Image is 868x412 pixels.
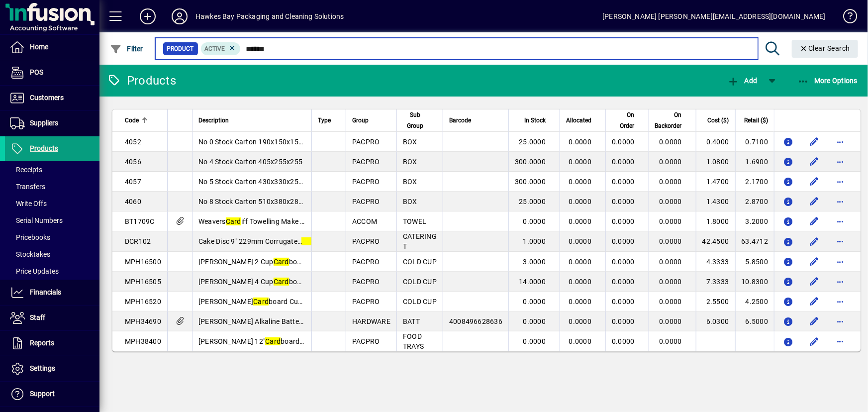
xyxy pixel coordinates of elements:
button: More options [832,274,848,290]
em: Card [265,337,281,345]
td: 0.4000 [696,132,735,152]
span: [PERSON_NAME] Alkaline Battery Size 9 V 1 [198,317,351,325]
span: Settings [30,364,55,372]
button: Profile [164,7,195,25]
span: BOX [403,198,417,206]
span: 0.0000 [612,237,635,245]
td: 42.4500 [696,231,735,252]
td: 1.4700 [696,172,735,192]
div: Group [352,115,390,126]
span: TOWEL [403,217,426,225]
td: 2.8700 [735,192,774,211]
button: Add [132,7,164,25]
span: 0.0000 [569,158,592,166]
span: 0.0000 [612,198,635,206]
button: Edit [806,294,822,309]
td: 7.3333 [696,272,735,292]
span: 0.0000 [569,337,592,345]
span: 3.0000 [523,258,546,266]
span: COLD CUP [403,298,437,306]
span: 0.0000 [659,337,682,345]
span: PACPRO [352,278,380,286]
td: 4.3333 [696,252,735,272]
button: More Options [795,72,861,90]
a: Suppliers [5,111,99,136]
a: Write Offs [5,195,99,212]
span: ACCOM [352,217,377,225]
span: Retail ($) [744,115,768,126]
span: 0.0000 [569,258,592,266]
span: In Stock [524,115,546,126]
span: On Order [612,109,635,131]
td: 5.8500 [735,252,774,272]
td: 63.4712 [735,231,774,252]
span: No 8 Stock Carton 510x380x280mm [198,198,315,206]
span: COLD CUP [403,258,437,266]
span: More Options [797,77,858,85]
span: 0.0000 [612,337,635,345]
span: Pricebooks [10,233,50,241]
span: Type [318,115,331,126]
span: Weavers iff Towelling Make Up Face Cloth Charcoal [198,217,375,225]
span: 0.0000 [569,217,592,225]
span: Product [167,44,194,54]
td: 1.6900 [735,152,774,172]
span: Stocktakes [10,250,50,258]
span: Home [30,43,48,51]
td: 10.8300 [735,272,774,292]
span: 25.0000 [519,198,546,206]
span: Barcode [449,115,471,126]
span: Cake Disc 9" 229mm Corrugated board 200 ctn [198,237,362,245]
span: Group [352,115,369,126]
span: 300.0000 [515,158,546,166]
td: 6.5000 [735,311,774,331]
span: Financials [30,288,61,296]
td: 2.1700 [735,172,774,192]
button: Filter [107,40,146,58]
span: No 5 Stock Carton 430x330x255mm [198,178,315,186]
span: 0.0000 [659,317,682,325]
span: 0.0000 [569,278,592,286]
span: Price Updates [10,267,59,275]
span: 0.0000 [612,158,635,166]
span: 0.0000 [523,217,546,225]
span: 300.0000 [515,178,546,186]
span: 0.0000 [612,258,635,266]
span: Active [205,45,225,52]
button: More options [832,313,848,329]
button: More options [832,233,848,249]
span: MPH38400 [125,337,161,345]
button: More options [832,333,848,349]
span: 0.0000 [523,317,546,325]
span: MPH16520 [125,298,161,306]
span: 0.0000 [659,138,682,146]
span: 0.0000 [612,278,635,286]
button: Edit [806,274,822,290]
button: Add [725,72,760,90]
span: On Backorder [655,109,682,131]
span: Filter [110,45,143,53]
span: 0.0000 [612,178,635,186]
span: 0.0000 [569,198,592,206]
span: Staff [30,313,45,321]
span: BATT [403,317,420,325]
td: 4.2500 [735,292,774,311]
span: 4057 [125,178,141,186]
a: Settings [5,356,99,381]
div: On Backorder [655,109,691,131]
span: FOOD TRAYS [403,332,424,350]
span: 1.0000 [523,237,546,245]
button: More options [832,213,848,229]
a: Serial Numbers [5,212,99,229]
span: [PERSON_NAME] 4 Cup board Cup Holder 50slve [198,278,368,286]
td: 2.5500 [696,292,735,311]
button: Edit [806,313,822,329]
button: More options [832,154,848,170]
td: 3.2000 [735,211,774,231]
span: BOX [403,158,417,166]
div: Barcode [449,115,502,126]
span: 0.0000 [569,178,592,186]
span: 0.0000 [569,317,592,325]
button: Edit [806,174,822,190]
span: 0.0000 [569,237,592,245]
